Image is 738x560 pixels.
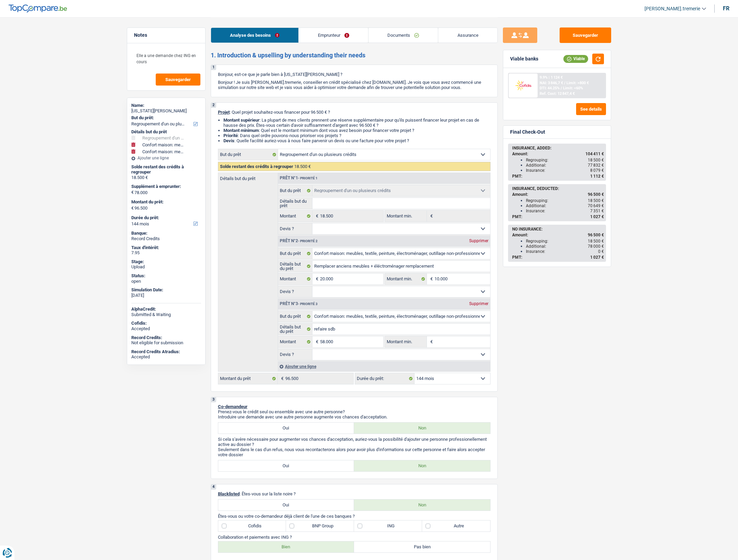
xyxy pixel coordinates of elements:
p: Prenez-vous le crédit seul ou ensemble avec une autre personne? [218,409,491,414]
div: 9.9% | 1 124 € [540,75,563,80]
p: Bonjour ! Je suis [PERSON_NAME].tremerie, conseiller en crédit spécialisé chez [DOMAIN_NAME]. Je ... [218,80,491,90]
label: Durée du prêt: [131,215,200,221]
label: Détails but du prêt [278,198,313,209]
span: € [427,211,434,222]
li: : La plupart de mes clients prennent une réserve supplémentaire pour qu'ils puissent financer leu... [223,117,491,128]
label: But du prêt [278,185,313,196]
div: Regrouping: [526,239,604,244]
button: Sauvegarder [560,27,611,43]
div: Détails but du prêt [131,129,201,135]
div: 1 [211,65,216,70]
span: - Priorité 2 [298,239,318,243]
div: Final Check-Out [510,129,545,135]
label: Pas bien [354,541,490,552]
span: / [564,81,565,85]
label: Cofidis [218,520,286,531]
div: NO INSURANCE: [512,227,604,232]
span: 70 649 € [588,203,604,208]
div: Amount: [512,152,604,156]
span: Blacklisted [218,491,240,496]
div: Record Credits: [131,335,201,340]
div: Accepted [131,354,201,360]
span: [PERSON_NAME].tremerie [645,6,700,12]
div: Amount: [512,233,604,237]
span: - Priorité 3 [298,302,318,306]
span: / [561,86,562,90]
span: 77 832 € [588,163,604,168]
a: [PERSON_NAME].tremerie [639,3,706,14]
label: Montant [278,336,313,347]
span: 8 079 € [590,168,604,173]
label: Montant min. [385,211,427,222]
label: Détails but du prêt [278,324,313,335]
div: Prêt n°3 [278,302,319,306]
label: Montant [278,211,313,222]
div: Viable [563,55,588,63]
div: Ajouter une ligne [131,156,201,160]
div: Additional: [526,163,604,168]
span: 78 000 € [588,244,604,249]
div: INSURANCE, DEDUCTED: [512,186,604,191]
div: Record Credits [131,236,201,242]
label: Non [354,500,490,511]
span: 7 351 € [590,209,604,213]
span: 96 500 € [588,233,604,237]
div: PMT: [512,214,604,219]
div: INSURANCE, ADDED: [512,146,604,150]
div: Status: [131,273,201,279]
li: : Dans quel ordre pouvons-nous prioriser vos projets ? [223,133,491,138]
span: 1 027 € [590,214,604,219]
div: PMT: [512,174,604,179]
div: 7.95 [131,250,201,256]
div: Insurance: [526,249,604,254]
div: AlphaCredit: [131,306,201,312]
div: [US_STATE][PERSON_NAME] [131,108,201,114]
p: : Êtes-vous sur la liste noire ? [218,491,491,496]
div: Taux d'intérêt: [131,245,201,250]
div: Viable banks [510,56,538,62]
div: Amount: [512,192,604,197]
a: Emprunteur [299,28,368,43]
span: Limit: <60% [563,86,583,90]
label: Détails but du prêt [218,173,278,181]
div: Insurance: [526,209,604,213]
a: Assurance [438,28,497,43]
label: Montant du prêt: [131,199,200,205]
label: Devis ? [278,223,313,234]
div: Regrouping: [526,158,604,163]
label: Durée du prêt: [355,373,415,384]
label: Oui [218,423,354,434]
span: 18.500 € [294,164,311,169]
label: ING [354,520,422,531]
div: [DATE] [131,293,201,298]
a: Documents [368,28,438,43]
label: Devis ? [278,286,313,297]
label: Non [354,460,490,471]
span: NAI: 3 846,7 € [540,81,563,85]
div: Banque: [131,231,201,236]
span: € [312,273,320,284]
span: Limit: >800 € [566,81,589,85]
div: 3 [211,397,216,402]
span: Solde restant des crédits à regrouper [220,164,293,169]
img: Cofidis [510,79,536,92]
div: 18.500 € [131,175,201,180]
div: Simulation Date: [131,287,201,293]
p: Introduire une demande avec une autre personne augmente vos chances d'acceptation. [218,414,491,419]
div: Additional: [526,203,604,208]
label: Supplément à emprunter: [131,184,200,189]
div: Record Credits Atradius: [131,349,201,355]
span: - Priorité 1 [298,176,318,180]
div: Name: [131,103,201,108]
span: € [427,336,434,347]
h2: 1. Introduction & upselling by understanding their needs [211,52,498,59]
span: 0 € [598,249,604,254]
label: But du prêt [218,149,278,160]
label: But du prêt [278,311,313,322]
label: Oui [218,460,354,471]
div: Upload [131,264,201,270]
label: Devis ? [278,349,313,360]
span: 1 027 € [590,255,604,260]
span: Co-demandeur [218,404,247,409]
div: Not eligible for submission [131,340,201,346]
